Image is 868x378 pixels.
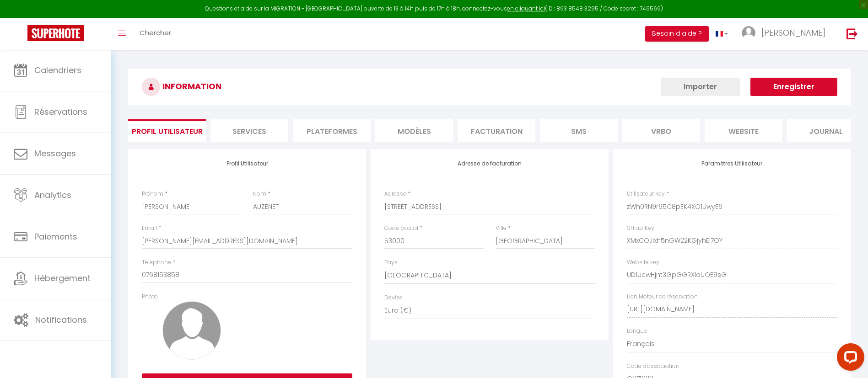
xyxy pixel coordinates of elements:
[761,27,825,38] span: [PERSON_NAME]
[133,18,178,50] a: Chercher
[384,293,403,302] label: Devise
[34,189,71,201] span: Analytics
[384,258,398,267] label: Pays
[627,258,659,267] label: Website key
[742,26,755,40] img: ...
[34,148,76,159] span: Messages
[750,78,837,96] button: Enregistrer
[128,119,206,142] li: Profil Utilisateur
[384,160,595,167] h4: Adresse de facturation
[293,119,371,142] li: Plateformes
[162,301,221,360] img: avatar.png
[128,69,851,105] h3: INFORMATION
[627,293,698,301] label: Lien Moteur de réservation
[140,28,171,37] span: Chercher
[787,119,865,142] li: Journal
[627,327,647,335] label: Langue
[627,190,665,198] label: Utilisateur Key
[830,340,868,378] iframe: LiveChat chat widget
[253,190,266,198] label: Nom
[627,362,679,371] label: Code d'association
[142,258,171,267] label: Téléphone
[142,190,163,198] label: Prénom
[142,160,352,167] h4: Profil Utilisateur
[627,160,837,167] h4: Paramètres Utilisateur
[210,119,288,142] li: Services
[627,224,654,233] label: SH apiKey
[34,231,77,242] span: Paiements
[622,119,700,142] li: Vrbo
[846,28,858,39] img: logout
[705,119,782,142] li: website
[507,5,545,12] a: en cliquant ici
[27,25,84,41] img: Super Booking
[384,224,418,233] label: Code postal
[384,190,406,198] label: Adresse
[34,64,81,76] span: Calendriers
[34,272,91,284] span: Hébergement
[661,78,740,96] button: Importer
[458,119,535,142] li: Facturation
[496,224,507,233] label: Ville
[35,314,87,325] span: Notifications
[540,119,618,142] li: SMS
[34,106,87,117] span: Réservations
[142,224,157,233] label: Email
[375,119,453,142] li: MODÈLES
[645,26,709,42] button: Besoin d'aide ?
[142,293,158,301] label: Photo
[735,18,837,50] a: ... [PERSON_NAME]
